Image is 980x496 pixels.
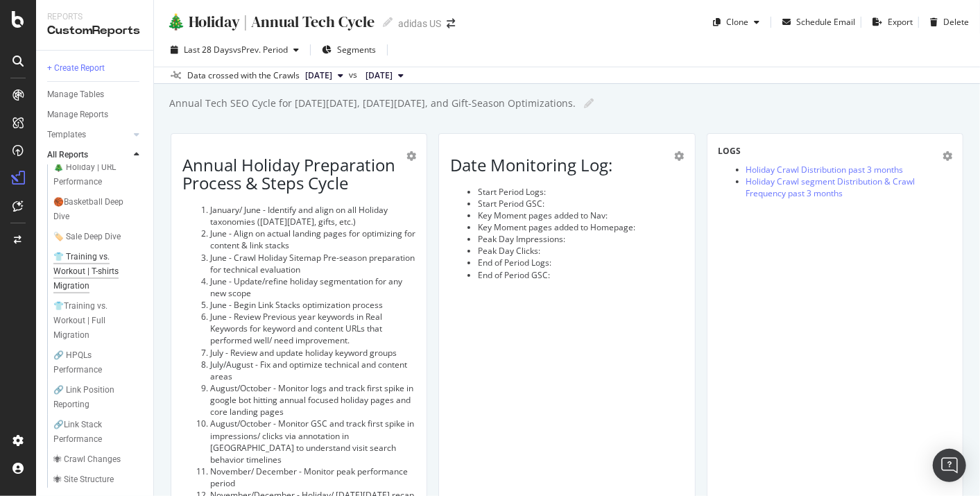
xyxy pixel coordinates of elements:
[707,11,765,33] button: Clone
[47,148,88,162] div: All Reports
[210,465,415,489] li: November/ December - Monitor peak performance period
[47,87,144,102] a: Manage Tables
[867,11,913,33] button: Export
[53,250,137,293] div: 👕 Training vs. Workout | T-shirts Migration
[210,347,415,359] li: July - Review and update holiday keyword groups
[349,69,360,81] span: vs
[210,252,415,275] li: June - Crawl Holiday Sitemap Pre-season preparation for technical evaluation
[210,299,415,311] li: June - Begin Link Stacks optimization process
[53,230,144,244] a: 🏷️ Sale Deep Dive
[53,452,121,467] div: 🕷 Crawl Changes
[53,418,132,447] div: 🔗Link Stack Performance
[398,17,441,31] div: adidas US
[746,164,904,176] a: Holiday Crawl Distribution past 3 months
[165,39,304,61] button: Last 28 DaysvsPrev. Period
[305,69,332,82] span: 2025 Sep. 9th
[53,348,131,377] div: 🔗 HPQLs Performance
[888,16,913,28] div: Export
[53,230,121,244] div: 🏷️ Sale Deep Dive
[184,44,233,55] span: Last 28 Days
[47,108,108,122] div: Manage Reports
[233,44,288,55] span: vs Prev. Period
[943,151,952,161] div: gear
[53,195,131,224] div: 🏀Basketball Deep Dive
[47,11,142,23] div: Reports
[478,198,683,209] li: Start Period GSC:
[47,61,105,76] div: + Create Report
[168,96,576,110] div: Annual Tech SEO Cycle for [DATE][DATE], [DATE][DATE], and Gift-Season Optimizations.
[47,148,130,162] a: All Reports
[383,17,393,27] i: Edit report name
[210,275,415,299] li: June - Update/refine holiday segmentation for any new scope
[943,16,969,28] div: Delete
[746,176,915,199] a: Holiday Crawl segment Distribution & Crawl Frequency past 3 months
[47,128,86,142] div: Templates
[47,87,104,102] div: Manage Tables
[165,11,375,33] div: 🎄 Holiday | Annual Tech Cycle
[47,23,142,39] div: CustomReports
[187,69,300,82] div: Data crossed with the Crawls
[406,151,416,161] div: gear
[53,383,144,412] a: 🔗 Link Position Reporting
[47,108,144,122] a: Manage Reports
[47,61,144,76] a: + Create Report
[719,145,741,157] strong: LOGS
[478,233,683,245] li: Peak Day Impressions:
[447,19,455,28] div: arrow-right-arrow-left
[53,452,144,467] a: 🕷 Crawl Changes
[478,269,683,281] li: End of Period GSC:
[478,245,683,257] li: Peak Day Clicks:
[210,418,415,465] li: August/October - Monitor GSC and track first spike in impressions/ clicks via annotation in [GEOG...
[53,299,136,343] div: 👕Training vs. Workout | Full Migration
[210,382,415,418] li: August/October - Monitor logs and track first spike in google bot hitting annual focused holiday ...
[316,39,381,61] button: Segments
[47,128,130,142] a: Templates
[796,16,855,28] div: Schedule Email
[53,195,144,224] a: 🏀Basketball Deep Dive
[210,204,415,228] li: January/ June - Identify and align on all Holiday taxonomies ([DATE][DATE], gifts, etc.)
[478,221,683,233] li: Key Moment pages added to Homepage:
[210,228,415,251] li: June - Align on actual landing pages for optimizing for content & link stacks
[478,186,683,198] li: Start Period Logs:
[933,449,966,482] div: Open Intercom Messenger
[675,151,685,161] div: gear
[925,11,969,33] button: Delete
[478,209,683,221] li: Key Moment pages added to Nav:
[53,160,144,189] a: 🎄 Holiday | URL Performance
[53,383,132,412] div: 🔗 Link Position Reporting
[360,67,409,84] button: [DATE]
[53,348,144,377] a: 🔗 HPQLs Performance
[366,69,393,82] span: 2025 Aug. 12th
[53,250,144,293] a: 👕 Training vs. Workout | T-shirts Migration
[53,160,134,189] div: 🎄 Holiday | URL Performance
[210,359,415,382] li: July/August - Fix and optimize technical and content areas
[300,67,349,84] button: [DATE]
[53,418,144,447] a: 🔗Link Stack Performance
[478,257,683,268] li: End of Period Logs:
[584,99,594,108] i: Edit report name
[210,311,415,346] li: June - Review Previous year keywords in Real Keywords for keyword and content URLs that performed...
[182,156,415,193] h1: Annual Holiday Preparation Process & Steps Cycle
[53,299,144,343] a: 👕Training vs. Workout | Full Migration
[777,11,855,33] button: Schedule Email
[450,156,683,174] h1: Date Monitoring Log:
[726,16,748,28] div: Clone
[337,44,376,55] span: Segments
